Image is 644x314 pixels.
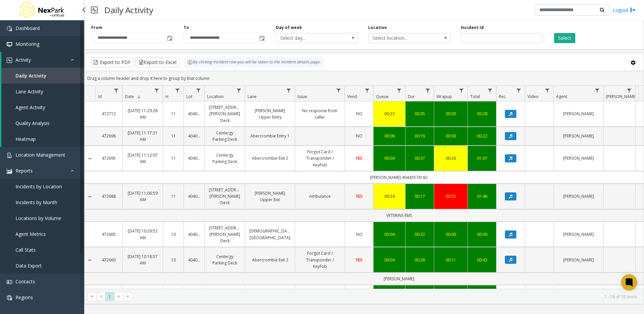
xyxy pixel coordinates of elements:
[258,33,265,43] span: Toggle popup
[7,26,12,31] img: 'icon'
[349,193,369,199] a: YES
[356,133,362,139] span: NO
[188,155,200,161] a: 404001
[209,288,241,308] a: [STREET_ADDRESS][PERSON_NAME] Deck
[356,231,362,237] span: NO
[7,42,12,47] img: 'icon'
[472,111,492,117] a: 00:28
[207,94,224,99] span: Location
[15,72,46,79] span: Daily Activity
[209,225,241,244] a: [STREET_ADDRESS][PERSON_NAME] Deck
[438,193,463,199] a: 00:55
[186,94,192,99] span: Lot
[152,86,161,95] a: Date Filter Menu
[137,294,637,300] kendo-pager-info: 1 - 18 of 18 items
[209,152,241,165] a: Centergy Parking Deck
[15,215,61,221] span: Locations by Volume
[209,187,241,206] a: [STREET_ADDRESS][PERSON_NAME] Deck
[299,250,341,270] a: Forgot Card / Transponder / KeyFob
[167,257,180,263] a: 10
[15,57,31,63] span: Activity
[101,2,157,18] h3: Daily Activity
[234,86,244,95] a: Location Filter Menu
[249,190,291,203] a: [PERSON_NAME] Upper Exit
[378,257,401,263] a: 00:04
[356,111,362,117] span: NO
[438,133,463,139] a: 00:00
[299,107,341,120] a: No response from caller
[99,257,118,263] a: 472660
[15,104,45,111] span: Agent Activity
[299,149,341,168] a: Forgot Card / Transponder / KeyFob
[15,152,65,158] span: Location Management
[472,155,492,161] a: 01:07
[112,86,121,95] a: Id Filter Menu
[188,257,200,263] a: 404001
[248,94,257,99] span: Lane
[378,111,401,117] a: 00:23
[125,94,134,99] span: Date
[187,60,193,65] img: infoIcon.svg
[410,257,430,263] a: 00:28
[349,231,369,238] a: NO
[7,153,12,158] img: 'icon'
[334,86,343,95] a: Issue Filter Menu
[630,6,636,13] img: logout
[167,193,180,199] a: 11
[410,133,430,139] a: 00:16
[438,257,463,263] a: 00:11
[558,155,599,161] a: [PERSON_NAME]
[368,25,387,31] label: Location
[438,111,463,117] a: 00:00
[356,257,362,263] span: YES
[209,104,241,124] a: [STREET_ADDRESS][PERSON_NAME] Deck
[514,86,523,95] a: Rec. Filter Menu
[194,86,203,95] a: Lot Filter Menu
[135,57,180,67] button: Export to Excel
[127,190,159,203] a: [DATE] 11:06:59 AM
[15,25,40,31] span: Dashboard
[276,25,302,31] label: Day of week
[368,33,434,43] span: Select location...
[15,294,33,301] span: Regions
[410,155,430,161] a: 00:37
[410,193,430,199] a: 00:17
[378,155,401,161] a: 00:04
[249,228,291,241] a: [DEMOGRAPHIC_DATA] [GEOGRAPHIC_DATA]
[299,193,341,199] a: Ambulance
[378,193,401,199] div: 00:34
[438,155,463,161] a: 00:26
[410,111,430,117] div: 00:05
[188,193,200,199] a: 404002
[105,292,114,301] span: Page 1
[378,133,401,139] a: 00:06
[7,58,12,63] img: 'icon'
[15,199,57,206] span: Incidents by Month
[173,86,182,95] a: H Filter Menu
[408,94,415,99] span: Dur
[127,107,159,120] a: [DATE] 11:29:28 AM
[410,231,430,238] a: 00:32
[15,278,35,285] span: Contacts
[85,257,95,263] a: Collapse Details
[7,168,12,174] img: 'icon'
[127,253,159,266] a: [DATE] 10:18:57 AM
[209,253,241,266] a: Centergy Parking Deck
[249,133,291,139] a: Abercrombie Entry 1
[249,257,291,263] a: Abercrombie Exit 2
[99,111,118,117] a: 472712
[249,155,291,161] a: Abercrombie Exit 2
[99,155,118,161] a: 472695
[472,231,492,238] div: 00:36
[558,133,599,139] a: [PERSON_NAME]
[349,133,369,139] a: NO
[543,86,552,95] a: Video Filter Menu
